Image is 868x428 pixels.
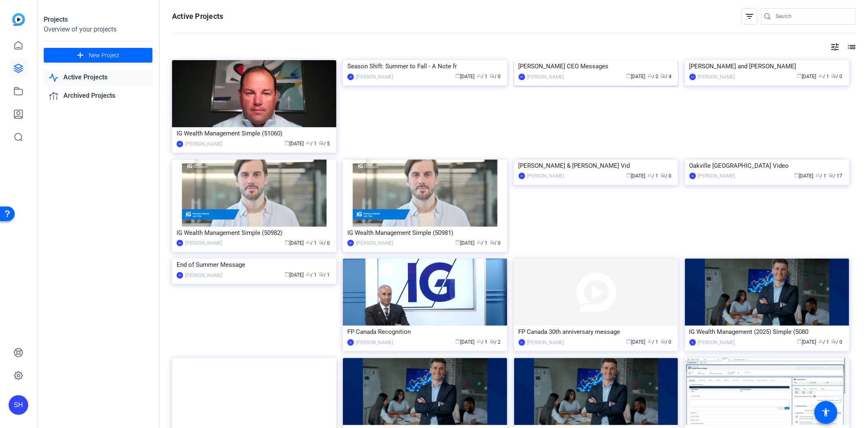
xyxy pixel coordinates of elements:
[455,73,460,78] span: calendar_today
[689,339,696,346] div: SL
[626,339,645,345] span: [DATE]
[647,74,658,79] span: / 2
[177,272,183,279] div: JP
[816,173,821,178] span: group
[306,141,317,146] span: / 1
[832,73,837,78] span: radio
[745,11,754,21] mat-icon: filter_list
[9,395,28,415] div: SH
[647,173,658,179] span: / 1
[689,160,845,172] div: Oakville [GEOGRAPHIC_DATA] Video
[647,339,658,345] span: / 1
[490,240,494,245] span: radio
[185,140,222,148] div: [PERSON_NAME]
[306,140,311,145] span: group
[319,140,324,145] span: radio
[284,240,289,245] span: calendar_today
[519,173,525,179] div: CA
[829,173,843,179] span: / 17
[490,74,501,79] span: / 0
[626,73,631,78] span: calendar_today
[455,339,460,344] span: calendar_today
[44,15,152,25] div: Projects
[821,408,831,417] mat-icon: accessibility
[477,240,488,246] span: / 1
[846,42,856,52] mat-icon: list
[477,74,488,79] span: / 1
[519,326,674,338] div: FP Canada 30th anniversary message
[660,339,671,345] span: / 0
[455,240,474,246] span: [DATE]
[647,339,652,344] span: group
[776,11,849,21] input: Search
[44,69,152,86] a: Active Projects
[284,272,289,277] span: calendar_today
[689,326,845,338] div: IG Wealth Management (2025) Simple (5080
[832,339,843,345] span: / 0
[44,25,152,34] div: Overview of your projects
[832,339,837,344] span: radio
[75,50,85,61] mat-icon: add
[797,73,802,78] span: calendar_today
[797,339,802,344] span: calendar_today
[177,127,332,140] div: IG Wealth Management Simple (51060)
[347,60,503,72] div: Season Shift: Summer to Fall - A Note fr
[185,239,222,247] div: [PERSON_NAME]
[455,74,474,79] span: [DATE]
[306,272,311,277] span: group
[527,73,564,81] div: [PERSON_NAME]
[347,227,503,239] div: IG Wealth Management Simple (50981)
[455,339,474,345] span: [DATE]
[660,74,671,79] span: / 4
[519,339,525,346] div: SL
[319,272,324,277] span: radio
[347,326,503,338] div: FP Canada Recognition
[698,172,735,180] div: [PERSON_NAME]
[284,141,304,146] span: [DATE]
[647,173,652,178] span: group
[89,51,119,60] span: New Project
[306,240,317,246] span: / 1
[832,74,843,79] span: / 0
[689,74,696,80] div: CA
[319,240,330,246] span: / 0
[477,240,481,245] span: group
[284,240,304,246] span: [DATE]
[819,339,830,345] span: / 1
[284,140,289,145] span: calendar_today
[830,42,840,52] mat-icon: tune
[660,173,665,178] span: radio
[177,259,332,271] div: End of Summer Message
[306,272,317,278] span: / 1
[477,73,481,78] span: group
[660,73,665,78] span: radio
[626,173,631,178] span: calendar_today
[689,60,845,72] div: [PERSON_NAME] and [PERSON_NAME]
[829,173,834,178] span: radio
[490,240,501,246] span: / 0
[527,172,564,180] div: [PERSON_NAME]
[647,73,652,78] span: group
[816,173,827,179] span: / 1
[356,73,393,81] div: [PERSON_NAME]
[319,141,330,146] span: / 5
[519,160,674,172] div: [PERSON_NAME] & [PERSON_NAME] Vid
[626,173,645,179] span: [DATE]
[306,240,311,245] span: group
[519,60,674,72] div: [PERSON_NAME] CEO Messages
[477,339,488,345] span: / 1
[455,240,460,245] span: calendar_today
[284,272,304,278] span: [DATE]
[172,11,223,21] h1: Active Projects
[819,74,830,79] span: / 1
[347,74,354,80] div: JP
[794,173,814,179] span: [DATE]
[794,173,799,178] span: calendar_today
[626,74,645,79] span: [DATE]
[44,48,152,63] button: New Project
[44,88,152,104] a: Archived Projects
[698,73,735,81] div: [PERSON_NAME]
[797,339,817,345] span: [DATE]
[347,339,354,346] div: SL
[477,339,481,344] span: group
